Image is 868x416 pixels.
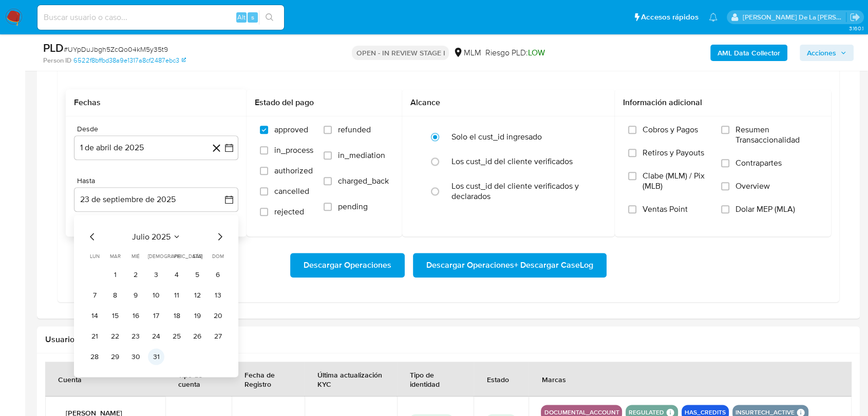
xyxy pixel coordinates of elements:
button: search-icon [259,10,280,25]
span: s [251,12,254,22]
button: Acciones [800,45,854,61]
p: javier.gutierrez@mercadolibre.com.mx [743,12,846,22]
div: MLM [453,47,481,58]
span: Riesgo PLD: [485,47,544,58]
a: Salir [850,12,860,23]
b: Person ID [43,56,71,65]
span: # UYpDuJbgh5ZcQo04kM5y35t9 [64,44,168,54]
h2: Usuarios Asociados [45,334,852,345]
span: 3.160.1 [848,24,863,32]
span: Accesos rápidos [641,12,699,23]
a: 6522f8bffbd38a9e1317a8cf2487ebc3 [73,56,186,65]
span: LOW [527,47,544,58]
input: Buscar usuario o caso... [37,11,284,24]
b: AML Data Collector [718,45,780,61]
p: OPEN - IN REVIEW STAGE I [352,46,449,60]
a: Notificaciones [709,13,718,22]
span: Alt [237,12,246,22]
span: Acciones [807,45,836,61]
button: AML Data Collector [710,45,787,61]
b: PLD [43,39,64,56]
